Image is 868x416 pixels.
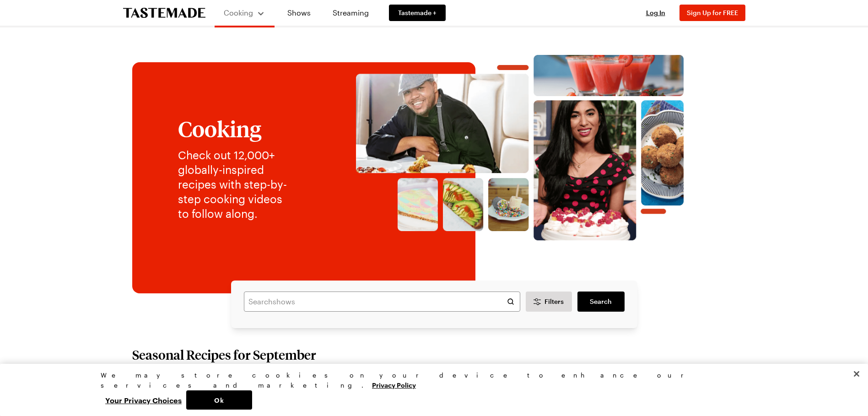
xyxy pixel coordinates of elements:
h2: Seasonal Recipes for September [132,346,316,363]
span: Cooking [224,8,253,17]
p: Check out 12,000+ globally-inspired recipes with step-by-step cooking videos to follow along. [178,148,295,221]
div: We may store cookies on your device to enhance our services and marketing. [101,370,760,390]
h1: Cooking [178,117,295,140]
span: Filters [545,297,564,306]
span: Tastemade + [398,8,437,17]
button: Sign Up for FREE [679,5,745,21]
span: Search [590,297,612,306]
button: Log In [637,8,674,17]
button: Ok [186,390,252,410]
button: Desktop filters [526,292,572,312]
a: More information about your privacy, opens in a new tab [372,380,416,389]
button: Close [846,364,867,384]
a: Tastemade + [389,5,446,21]
button: Cooking [224,4,265,22]
button: Your Privacy Choices [101,390,186,410]
span: Sign Up for FREE [687,9,738,16]
span: Log In [646,9,665,16]
div: Privacy [101,370,760,410]
a: filters [577,292,624,312]
img: Explore recipes [313,55,727,257]
a: To Tastemade Home Page [123,8,205,18]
